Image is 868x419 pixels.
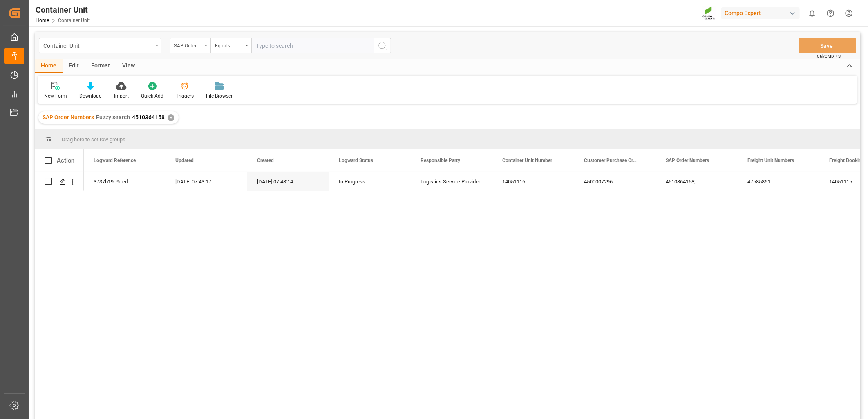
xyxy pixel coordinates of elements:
span: 4510364158 [132,114,165,120]
div: Compo Expert [721,7,800,19]
div: Logistics Service Provider [411,172,492,191]
button: open menu [210,38,251,53]
span: SAP Order Numbers [43,114,94,120]
a: Home [36,18,49,23]
div: SAP Order Numbers [174,40,202,49]
span: SAP Order Numbers [666,158,709,163]
div: Triggers [176,92,194,100]
button: Compo Expert [721,5,803,21]
div: 4510364158; [656,172,738,191]
div: New Form [44,92,67,100]
button: show 0 new notifications [803,4,821,22]
button: Save [799,38,856,53]
input: Type to search [251,38,374,53]
div: Format [85,59,116,73]
div: Quick Add [141,92,163,100]
div: 4500007296; [574,172,656,191]
span: Updated [175,158,194,163]
span: Logward Status [339,158,373,163]
div: ✕ [168,114,174,121]
div: [DATE] 07:43:14 [247,172,329,191]
button: open menu [39,38,161,53]
span: Drag here to set row groups [62,136,125,143]
div: 3737b19c9ced [84,172,166,191]
div: Action [57,157,74,164]
button: Help Center [821,4,840,22]
div: View [116,59,141,73]
div: Home [35,59,63,73]
span: Ctrl/CMD + S [817,53,841,59]
div: Download [79,92,102,100]
div: 47585861 [738,172,819,191]
span: Created [257,158,274,163]
img: Screenshot%202023-09-29%20at%2010.02.21.png_1712312052.png [702,6,716,20]
div: Container Unit [43,40,152,50]
div: File Browser [206,92,233,100]
div: In Progress [339,172,401,191]
span: Responsible Party [421,158,460,163]
div: Equals [215,40,243,49]
span: Fuzzy search [96,114,130,120]
div: [DATE] 07:43:17 [166,172,247,191]
span: Customer Purchase Order Numbers [584,158,639,163]
button: search button [374,38,391,53]
div: Edit [63,59,85,73]
span: Freight Unit Numbers [747,158,794,163]
div: Press SPACE to select this row. [35,172,84,191]
div: Import [114,92,129,100]
button: open menu [170,38,210,53]
div: 14051116 [492,172,574,191]
span: Container Unit Number [502,158,552,163]
div: Container Unit [36,4,90,16]
span: Logward Reference [94,158,136,163]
